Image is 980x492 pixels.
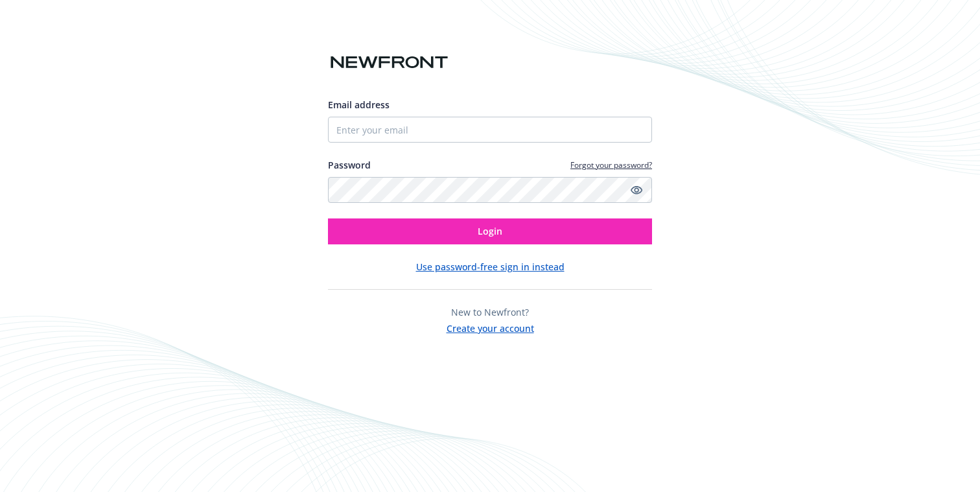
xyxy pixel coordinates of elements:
[570,159,652,170] a: Forgot your password?
[629,182,644,198] a: Show password
[328,177,652,203] input: Enter your password
[447,319,534,335] button: Create your account
[328,99,390,111] span: Email address
[328,117,652,143] input: Enter your email
[478,225,502,237] span: Login
[328,51,450,74] img: Newfront logo
[328,158,371,172] label: Password
[328,218,652,244] button: Login
[416,260,565,274] button: Use password-free sign in instead
[451,306,529,318] span: New to Newfront?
